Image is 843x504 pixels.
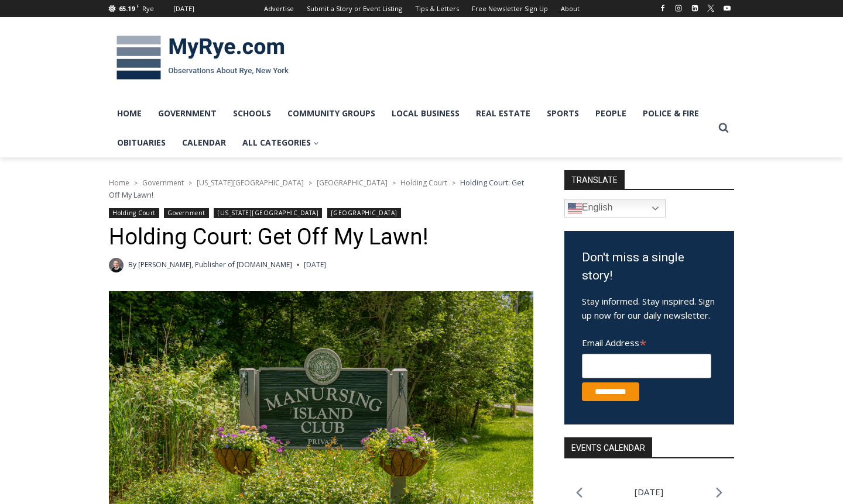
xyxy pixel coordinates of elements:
li: [DATE] [635,484,663,500]
a: Facebook [656,1,670,15]
h3: Don't miss a single story! [582,248,717,285]
span: > [452,179,455,187]
a: [GEOGRAPHIC_DATA] [317,178,388,188]
a: Author image [109,258,124,272]
a: Holding Court [109,208,159,218]
a: Instagram [671,1,686,15]
a: YouTube [720,1,734,15]
a: Calendar [174,128,234,157]
img: MyRye.com [109,27,296,88]
a: Police & Fire [635,99,707,128]
a: [PERSON_NAME], Publisher of [DOMAIN_NAME] [138,260,292,270]
button: View Search Form [713,118,734,139]
span: 65.19 [119,4,135,13]
a: Home [109,178,129,188]
a: Holding Court [400,178,447,188]
a: [US_STATE][GEOGRAPHIC_DATA] [197,178,304,188]
span: > [392,179,396,187]
a: Home [109,99,150,128]
a: [US_STATE][GEOGRAPHIC_DATA] [214,208,322,218]
span: By [128,259,136,270]
strong: TRANSLATE [564,170,625,189]
span: > [134,179,138,187]
a: Obituaries [109,128,174,157]
nav: Breadcrumbs [109,177,533,201]
a: Real Estate [468,99,539,128]
span: > [309,179,312,187]
a: Sports [539,99,587,128]
nav: Primary Navigation [109,99,713,158]
div: Rye [142,4,154,14]
img: en [568,201,582,215]
a: Next month [716,487,722,498]
a: Government [164,208,208,218]
a: Schools [225,99,279,128]
span: > [189,179,192,187]
a: Linkedin [688,1,702,15]
a: Government [150,99,225,128]
a: All Categories [234,128,327,157]
p: Stay informed. Stay inspired. Sign up now for our daily newsletter. [582,294,717,322]
h2: Events Calendar [564,437,652,457]
a: Government [142,178,184,188]
a: Community Groups [279,99,383,128]
a: Previous month [576,487,582,498]
label: Email Address [582,331,711,352]
span: All Categories [242,136,319,149]
span: F [136,2,139,9]
a: Local Business [383,99,468,128]
time: [DATE] [304,259,326,270]
a: People [587,99,635,128]
div: [DATE] [173,4,194,14]
a: X [704,1,718,15]
h1: Holding Court: Get Off My Lawn! [109,224,533,251]
a: [GEOGRAPHIC_DATA] [327,208,401,218]
span: Holding Court: Get Off My Lawn! [109,177,524,199]
a: English [564,199,666,218]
